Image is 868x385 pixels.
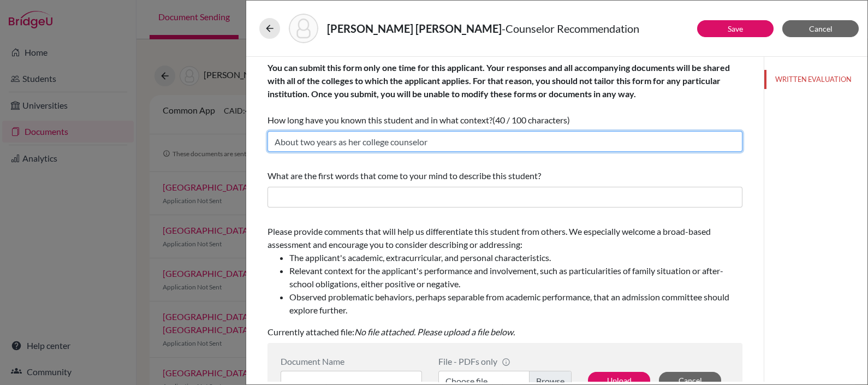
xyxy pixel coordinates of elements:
strong: [PERSON_NAME] [PERSON_NAME] [327,22,502,35]
span: How long have you known this student and in what context? [267,62,730,125]
span: - Counselor Recommendation [502,22,639,35]
div: File - PDFs only [438,356,572,366]
span: (40 / 100 characters) [492,115,570,125]
div: Currently attached file: [267,221,742,343]
button: WRITTEN EVALUATION [764,70,867,89]
i: No file attached. Please upload a file below. [354,327,515,337]
span: Please provide comments that will help us differentiate this student from others. We especially w... [267,226,742,317]
li: Observed problematic behaviors, perhaps separable from academic performance, that an admission co... [289,291,742,317]
span: info [502,358,510,366]
li: The applicant's academic, extracurricular, and personal characteristics. [289,251,742,264]
span: What are the first words that come to your mind to describe this student? [267,170,541,181]
div: Document Name [281,356,422,366]
b: You can submit this form only one time for this applicant. Your responses and all accompanying do... [267,62,730,99]
li: Relevant context for the applicant's performance and involvement, such as particularities of fami... [289,264,742,291]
